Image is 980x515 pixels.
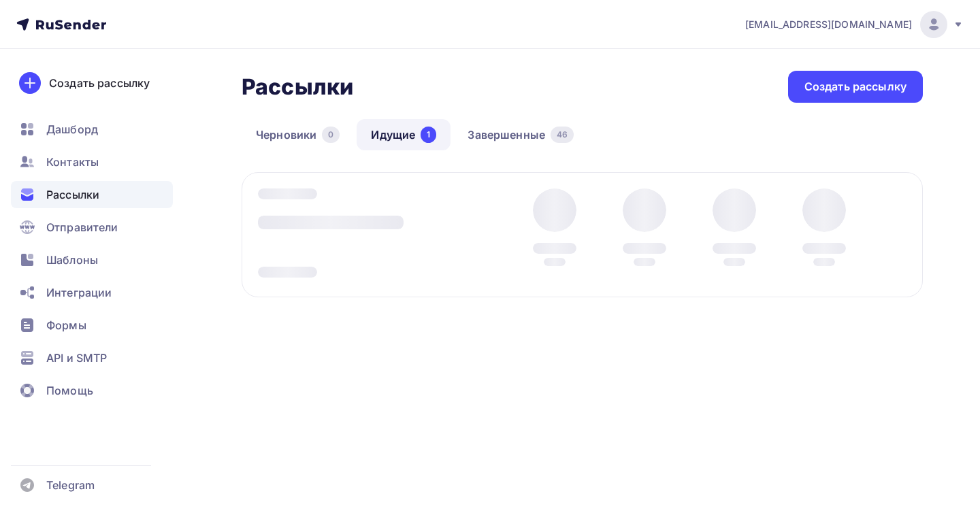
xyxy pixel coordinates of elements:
a: Завершенные46 [453,119,588,150]
span: Отправители [46,219,118,235]
a: Рассылки [11,181,173,208]
a: Контакты [11,148,173,176]
div: 0 [322,127,340,143]
span: Шаблоны [46,252,98,268]
div: 46 [551,127,574,143]
a: Черновики0 [242,119,354,150]
a: Дашборд [11,116,173,143]
a: Шаблоны [11,246,173,273]
span: [EMAIL_ADDRESS][DOMAIN_NAME] [745,18,912,31]
span: Telegram [46,477,95,493]
h2: Рассылки [242,73,353,101]
span: Контакты [46,154,99,170]
div: Создать рассылку [804,79,906,95]
span: Помощь [46,382,93,399]
span: Формы [46,317,86,333]
span: Дашборд [46,121,98,137]
a: Идущие1 [357,119,451,150]
div: 1 [421,127,436,143]
span: Рассылки [46,186,99,203]
a: Отправители [11,214,173,241]
a: Формы [11,312,173,339]
div: Создать рассылку [49,75,150,91]
span: API и SMTP [46,350,107,366]
span: Интеграции [46,284,112,301]
a: [EMAIL_ADDRESS][DOMAIN_NAME] [745,11,964,38]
